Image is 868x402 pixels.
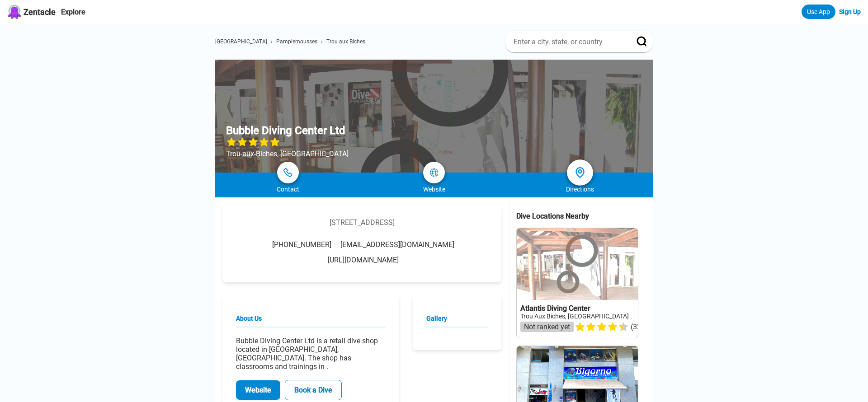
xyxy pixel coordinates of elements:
a: Use App [802,5,835,19]
h2: Gallery [426,315,488,327]
a: Explore [61,8,85,16]
a: Trou Aux Biches, [GEOGRAPHIC_DATA] [520,313,629,320]
a: Sign Up [839,8,861,15]
a: Zentacle logoZentacle [7,5,56,19]
img: directions [573,166,586,179]
div: Contact [215,186,361,193]
p: Bubble Diving Center Ltd is a retail dive shop located in [GEOGRAPHIC_DATA], [GEOGRAPHIC_DATA]. T... [236,337,386,371]
div: Trou-aux-Biches, [GEOGRAPHIC_DATA] [226,150,349,158]
img: map [429,168,439,177]
span: [EMAIL_ADDRESS][DOMAIN_NAME] [340,240,454,249]
div: Website [361,186,507,193]
span: › [271,38,273,45]
a: Trou aux Biches [326,38,365,45]
img: Zentacle logo [7,5,22,19]
img: phone [283,168,292,177]
a: Book a Dive [285,380,342,400]
span: Zentacle [24,7,56,17]
div: Directions [507,186,653,193]
a: [GEOGRAPHIC_DATA] [215,38,267,45]
div: [STREET_ADDRESS] [330,218,395,227]
a: Pamplemousses [276,38,317,45]
span: › [321,38,323,45]
a: map [423,162,445,183]
h2: About Us [236,315,386,327]
a: directions [567,159,593,186]
h1: Bubble Diving Center Ltd [226,124,345,137]
div: Dive Locations Nearby [516,212,653,220]
a: [URL][DOMAIN_NAME] [328,256,399,264]
a: Website [236,380,280,400]
span: [PHONE_NUMBER] [272,240,331,249]
input: Enter a city, state, or country [513,37,624,47]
